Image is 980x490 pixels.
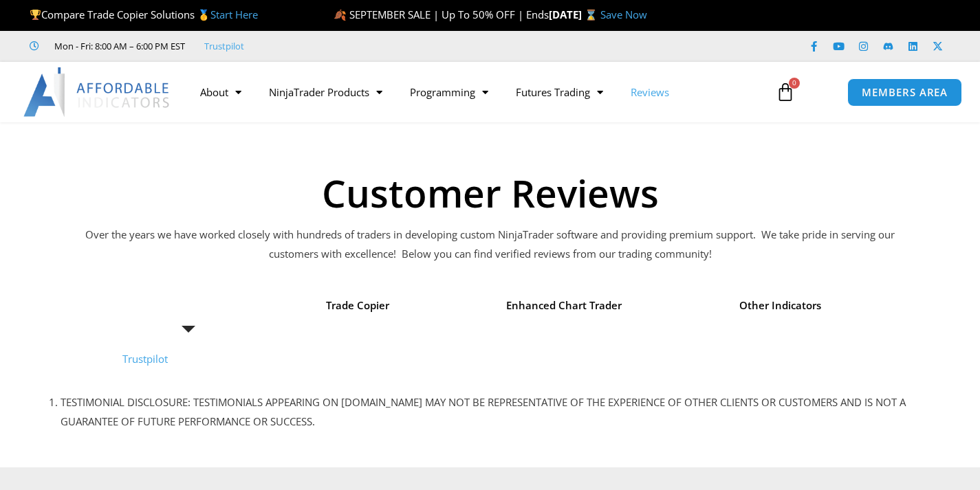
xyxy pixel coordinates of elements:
span: Reviews [168,296,208,315]
span: MEMBERS AREA [862,87,948,98]
a: Programming [396,76,502,108]
a: Save Now [600,8,647,21]
a: Futures Trading [502,76,617,108]
span: Other Indicators [739,296,821,315]
span: Mon - Fri: 8:00 AM – 6:00 PM EST [51,38,185,54]
img: LogoAI | Affordable Indicators – NinjaTrader [23,67,171,117]
span: 0 [789,78,800,89]
a: Trustpilot [204,38,244,54]
a: MEMBERS AREA [847,78,962,107]
a: 0 [755,72,816,112]
span: Enhanced Chart Trader [506,296,622,315]
span: Compare Trade Copier Solutions 🥇 [30,8,258,21]
a: Trustpilot [122,352,168,366]
a: Start Here [210,8,258,21]
a: NinjaTrader Products [255,76,396,108]
a: Reviews [617,76,683,108]
a: About [186,76,255,108]
img: 🏆 [30,10,41,20]
li: TESTIMONIAL DISCLOSURE: TESTIMONIALS APPEARING ON [DOMAIN_NAME] MAY NOT BE REPRESENTATIVE OF THE ... [61,393,951,432]
h1: Customer Reviews [16,174,965,212]
span: Trade Copier [326,296,389,315]
nav: Menu [186,76,765,108]
strong: [DATE] ⌛ [549,8,600,21]
span: 🍂 SEPTEMBER SALE | Up To 50% OFF | Ends [334,8,549,21]
p: Over the years we have worked closely with hundreds of traders in developing custom NinjaTrader s... [85,225,896,264]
